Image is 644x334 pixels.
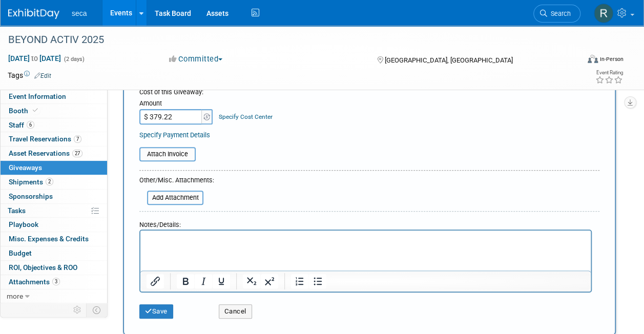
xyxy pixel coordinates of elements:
[243,274,260,288] button: Subscript
[8,54,61,63] span: [DATE] [DATE]
[139,176,214,187] div: Other/Misc. Attachments:
[1,175,107,189] a: Shipments2
[1,190,107,203] a: Sponsorships
[533,5,580,23] a: Search
[9,92,66,100] span: Event Information
[139,131,210,139] a: Specify Payment Details
[46,178,53,185] span: 2
[5,31,571,49] div: BEYOND ACTIV 2025
[9,220,38,228] span: Playbook
[9,121,34,129] span: Staff
[139,99,214,109] div: Amount
[1,289,107,303] a: more
[9,278,60,286] span: Attachments
[219,113,273,120] a: Specify Cost Center
[534,53,624,69] div: Event Format
[139,88,599,97] div: Cost of this Giveaway:
[1,104,107,118] a: Booth
[1,275,107,289] a: Attachments3
[1,90,107,103] a: Event Information
[72,150,82,157] span: 27
[140,231,591,270] iframe: Rich Text Area
[9,263,77,272] span: ROI, Objectives & ROO
[9,249,32,257] span: Budget
[588,55,598,63] img: Format-Inperson.png
[9,192,53,200] span: Sponsorships
[74,135,81,143] span: 7
[595,70,623,75] div: Event Rating
[147,274,164,288] button: Insert/edit link
[1,246,107,260] a: Budget
[72,9,87,17] span: seca
[9,149,82,157] span: Asset Reservations
[33,108,38,113] i: Booth reservation complete
[599,55,624,63] div: In-Person
[27,121,34,129] span: 6
[9,107,40,115] span: Booth
[63,56,85,62] span: (2 days)
[1,132,107,146] a: Travel Reservations7
[1,232,107,246] a: Misc. Expenses & Credits
[7,292,23,300] span: more
[9,178,53,186] span: Shipments
[87,303,108,317] td: Toggle Event Tabs
[1,147,107,160] a: Asset Reservations27
[385,56,513,64] span: [GEOGRAPHIC_DATA], [GEOGRAPHIC_DATA]
[8,70,51,80] td: Tags
[9,235,89,243] span: Misc. Expenses & Credits
[165,54,226,65] button: Committed
[8,9,59,19] img: ExhibitDay
[547,10,571,17] span: Search
[8,206,26,215] span: Tasks
[30,54,39,62] span: to
[69,303,87,317] td: Personalize Event Tab Strip
[1,161,107,175] a: Giveaways
[213,274,230,288] button: Underline
[52,278,60,285] span: 3
[291,274,308,288] button: Numbered list
[1,218,107,232] a: Playbook
[1,118,107,132] a: Staff6
[9,135,81,143] span: Travel Reservations
[177,274,194,288] button: Bold
[261,274,278,288] button: Superscript
[34,72,51,79] a: Edit
[139,216,592,229] div: Notes/Details:
[219,304,252,319] button: Cancel
[594,4,613,23] img: Rachel Jordan
[195,274,212,288] button: Italic
[139,304,173,319] button: Save
[9,163,42,172] span: Giveaways
[1,204,107,218] a: Tasks
[309,274,326,288] button: Bullet list
[1,261,107,275] a: ROI, Objectives & ROO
